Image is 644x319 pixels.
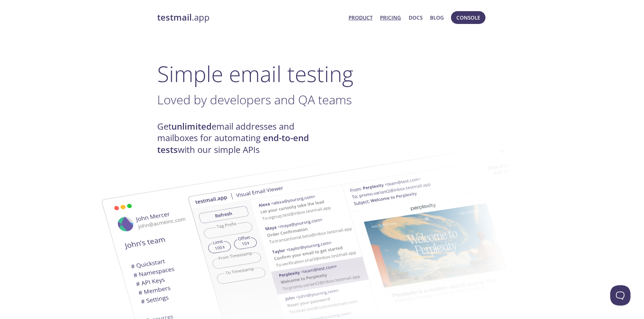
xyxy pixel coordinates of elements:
button: Console [451,11,485,24]
a: Pricing [380,13,401,22]
strong: testmail [157,11,192,23]
iframe: Help Scout Beacon - Open [610,285,630,305]
a: Product [349,13,373,22]
a: testmail.app [157,12,343,23]
h4: Get email addresses and mailboxes for automating with our simple APIs [157,121,322,156]
a: Blog [430,13,444,22]
strong: unlimited [171,121,212,132]
span: Loved by developers and QA teams [157,91,352,108]
h1: Simple email testing [157,61,487,87]
strong: end-to-end tests [157,132,309,155]
span: Console [456,13,480,22]
a: Docs [409,13,423,22]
